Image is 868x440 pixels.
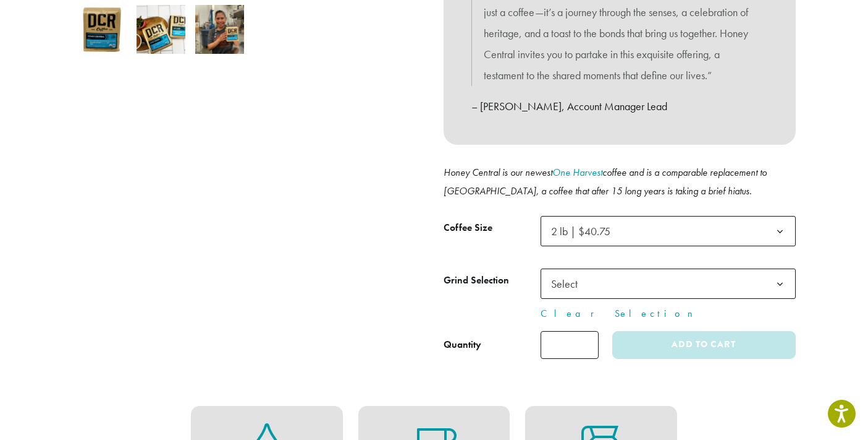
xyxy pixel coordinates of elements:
span: 2 lb | $40.75 [546,219,623,243]
label: Grind Selection [444,272,541,290]
p: – [PERSON_NAME], Account Manager Lead [471,96,768,117]
button: Add to cart [612,331,795,359]
span: 2 lb | $40.75 [551,224,610,238]
input: Product quantity [541,331,599,359]
div: Quantity [444,337,481,352]
img: Honey Central - Image 3 [195,5,244,54]
img: Honey Central [78,5,127,54]
img: Honey Central - Image 2 [137,5,185,54]
a: Clear Selection [541,306,796,321]
span: Select [546,272,590,296]
label: Coffee Size [444,219,541,237]
span: Select [541,269,796,299]
span: 2 lb | $40.75 [541,216,796,246]
i: Honey Central is our newest coffee and is a comparable replacement to [GEOGRAPHIC_DATA], a coffee... [444,166,767,197]
a: One Harvest [552,166,602,179]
